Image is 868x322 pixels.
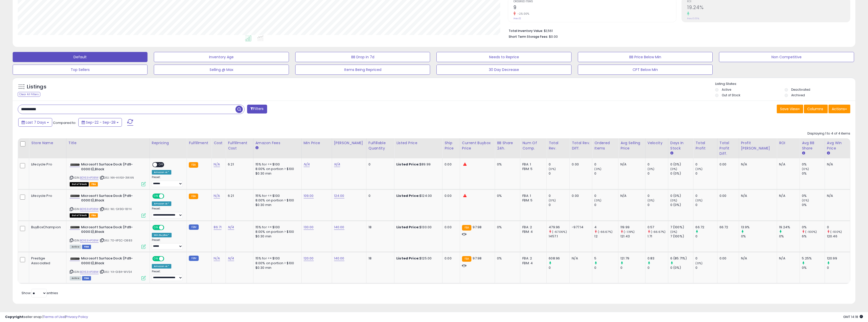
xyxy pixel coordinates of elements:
[70,182,89,186] span: All listings that are currently out of stock and unavailable for purchase on Amazon
[86,120,116,125] span: Sep-22 - Sep-28
[670,167,677,171] small: (0%)
[153,194,159,198] span: ON
[802,140,823,151] div: Avg BB Share
[304,256,314,261] a: 120.00
[598,230,613,234] small: (-66.67%)
[549,225,569,230] div: 479.96
[549,256,569,261] div: 608.96
[304,193,314,198] a: 109.00
[70,257,80,260] img: 21HSgQ-4zCL._SL40_.jpg
[445,256,456,261] div: 0.00
[189,162,198,168] small: FBA
[670,171,693,176] div: 0 (0%)
[368,256,390,261] div: 18
[695,234,717,239] div: 0
[670,203,693,207] div: 0 (0%)
[827,256,850,261] div: 120.99
[522,198,543,203] div: FBM: 5
[462,256,471,262] small: FBA
[255,167,298,171] div: 8.00% on portion > $100
[594,171,618,176] div: 0
[31,256,62,265] div: Prestige Associated
[189,256,199,261] small: FBM
[214,162,220,167] a: N/A
[5,314,24,319] strong: Copyright
[791,87,810,92] label: Deactivated
[624,230,635,234] small: (-1.19%)
[648,225,668,230] div: 0.57
[152,270,183,281] div: Preset:
[255,140,299,146] div: Amazon Fees
[741,234,777,239] div: 0%
[620,225,645,230] div: 119.99
[827,194,846,198] div: N/A
[43,314,65,319] a: Terms of Use
[687,17,699,20] small: Prev: 0.00%
[334,162,340,167] a: N/A
[152,207,183,218] div: Preset:
[509,34,548,39] b: Short Term Storage Fees:
[549,171,569,176] div: 0
[70,162,146,186] div: ASIN:
[214,193,220,198] a: N/A
[620,266,645,270] div: 0
[18,92,40,97] div: Clear All Filters
[670,151,673,156] small: Days In Stock.
[497,162,516,167] div: 0%
[670,162,693,167] div: 0 (0%)
[719,140,737,156] div: Total Profit Diff.
[648,140,666,146] div: Velocity
[741,194,773,198] div: N/A
[70,225,80,229] img: 21HSgQ-4zCL._SL40_.jpg
[695,167,703,171] small: (0%)
[473,225,482,230] span: 97.98
[228,162,249,167] div: 6.21
[670,230,677,234] small: (0%)
[163,257,171,261] span: OFF
[802,203,825,207] div: 0%
[741,225,777,230] div: 13.9%
[513,0,676,3] span: Ordered Items
[802,162,825,167] div: 0%
[651,230,666,234] small: (-66.67%)
[843,314,863,319] span: 2025-10-6 14:18 GMT
[53,120,76,125] span: Compared to:
[594,198,601,202] small: (0%)
[189,194,198,199] small: FBA
[620,140,643,151] div: Avg Selling Price
[255,261,298,266] div: 8.00% on portion > $100
[805,230,817,234] small: (-100%)
[80,238,99,243] a: B0163HP38W
[154,52,289,62] button: Inventory Age
[802,198,809,202] small: (0%)
[396,225,438,230] div: $130.00
[648,167,655,171] small: (0%)
[255,198,298,203] div: 8.00% on portion > $100
[804,105,828,113] button: Columns
[695,203,717,207] div: 0
[722,87,731,92] label: Active
[777,105,803,113] button: Save View
[81,194,143,204] b: Microsoft Surface Dock (Pd9-00003),Black
[827,225,850,230] div: 0
[791,93,805,97] label: Archived
[522,162,543,167] div: FBA: 1
[334,140,364,146] div: [PERSON_NAME]
[152,264,172,269] div: Amazon AI *
[779,234,800,239] div: 0%
[648,162,668,167] div: 0
[779,225,800,230] div: 19.24%
[578,65,713,75] button: CPT Below Min
[802,225,825,230] div: 0%
[719,225,735,230] div: 66.72
[100,238,132,242] span: | SKU: 70-KPSC-O883
[594,256,618,261] div: 5
[509,29,543,33] b: Total Inventory Value:
[396,162,438,167] div: $89.99
[80,270,99,274] a: B0163HP38W
[572,256,588,261] div: N/A
[695,266,717,270] div: 0
[396,140,440,146] div: Listed Price
[255,234,298,239] div: $0.30 min
[255,203,298,207] div: $0.30 min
